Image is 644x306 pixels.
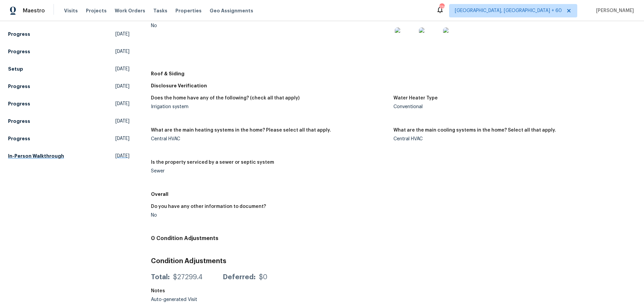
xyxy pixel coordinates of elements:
div: $27299.4 [173,274,203,281]
a: Progress[DATE] [8,46,129,58]
span: Visits [64,7,78,14]
h5: Disclosure Verification [151,82,636,89]
div: Sewer [151,169,388,173]
div: 730 [439,4,444,11]
a: Progress[DATE] [8,28,129,40]
h5: What are the main cooling systems in the home? Select all that apply. [393,128,556,133]
h4: 0 Condition Adjustments [151,235,636,242]
h5: Roof & Siding [151,70,636,77]
h5: Water Heater Type [393,96,438,100]
h5: Progress [8,100,30,107]
span: [DATE] [115,100,129,107]
div: Auto-generated Visit [151,297,297,302]
h5: In-Person Walkthrough [8,153,64,159]
div: No [151,23,388,28]
h5: Notes [151,289,165,293]
div: $0 [259,274,267,281]
a: Progress[DATE] [8,133,129,145]
span: Tasks [153,8,167,13]
span: [DATE] [115,118,129,125]
h5: Progress [8,118,30,125]
span: Properties [175,7,202,14]
span: [DATE] [115,135,129,142]
div: Conventional [393,104,631,109]
h5: Progress [8,31,30,37]
div: Central HVAC [151,137,388,141]
a: In-Person Walkthrough[DATE] [8,150,129,162]
span: Work Orders [115,7,145,14]
span: Projects [86,7,107,14]
h5: Is the property serviced by a sewer or septic system [151,160,274,165]
h5: Progress [8,83,30,90]
span: [GEOGRAPHIC_DATA], [GEOGRAPHIC_DATA] + 60 [455,7,562,14]
span: [DATE] [115,48,129,55]
div: No [151,213,388,218]
span: [DATE] [115,31,129,37]
span: [DATE] [115,66,129,72]
span: [PERSON_NAME] [593,7,634,14]
h5: Setup [8,66,23,72]
div: Deferred: [223,274,256,281]
span: [DATE] [115,153,129,159]
a: Setup[DATE] [8,63,129,75]
h5: Does the home have any of the following? (check all that apply) [151,96,300,100]
div: Irrigation system [151,104,388,109]
div: Central HVAC [393,137,631,141]
a: Progress[DATE] [8,115,129,127]
h5: Overall [151,191,636,198]
span: Geo Assignments [210,7,253,14]
span: [DATE] [115,83,129,90]
a: Progress[DATE] [8,80,129,92]
h5: What are the main heating systems in the home? Please select all that apply. [151,128,331,133]
h5: Do you have any other information to document? [151,204,266,209]
a: Progress[DATE] [8,98,129,110]
span: Maestro [23,7,45,14]
div: Total: [151,274,170,281]
h5: Progress [8,48,30,55]
h5: Progress [8,135,30,142]
h3: Condition Adjustments [151,258,636,264]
